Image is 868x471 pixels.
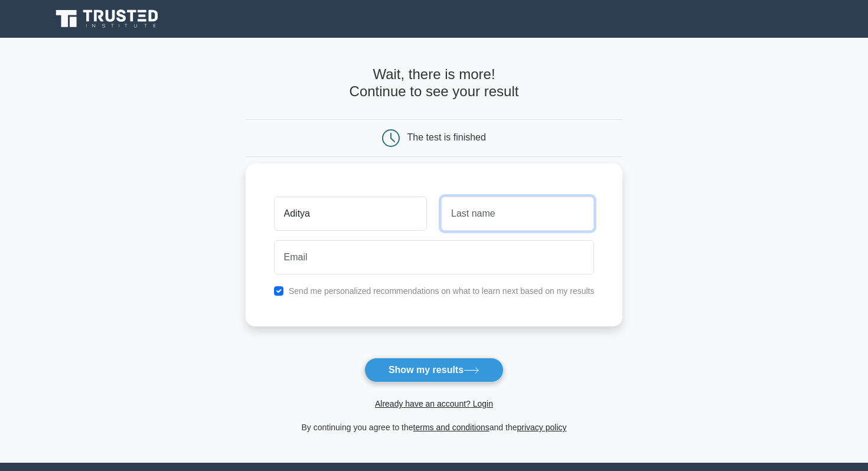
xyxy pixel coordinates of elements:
h4: Wait, there is more! Continue to see your result [246,66,623,100]
a: privacy policy [517,423,567,432]
a: terms and conditions [413,423,490,432]
button: Show my results [364,358,504,382]
div: By continuing you agree to the and the [239,420,630,434]
input: Last name [441,197,594,231]
label: Send me personalized recommendations on what to learn next based on my results [289,286,595,296]
a: Already have an account? Login [375,399,493,408]
div: The test is finished [407,132,486,142]
input: First name [274,197,427,231]
input: Email [274,240,595,274]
